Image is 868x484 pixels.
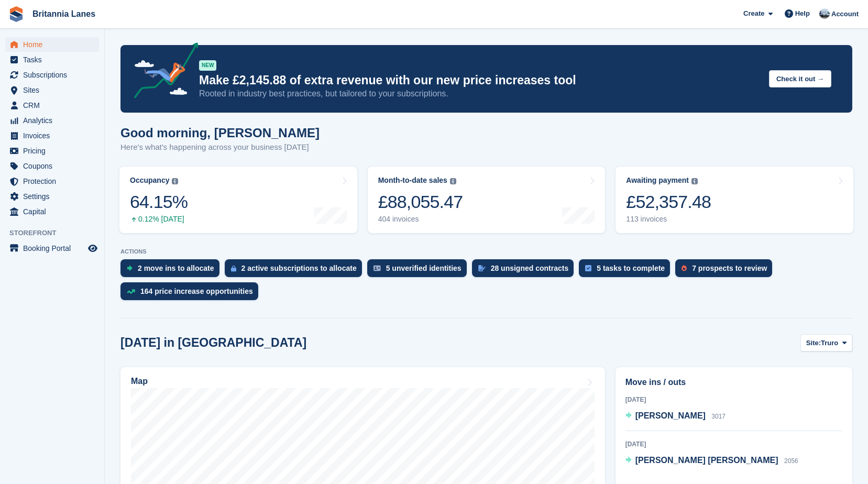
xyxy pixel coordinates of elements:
a: 164 price increase opportunities [120,282,263,305]
p: Here's what's happening across your business [DATE] [120,141,320,153]
span: Site: [806,338,821,348]
img: contract_signature_icon-13c848040528278c33f63329250d36e43548de30e8caae1d1a13099fd9432cc5.svg [478,265,486,271]
a: [PERSON_NAME] 3017 [625,410,726,423]
span: Booking Portal [23,241,86,256]
div: Month-to-date sales [378,176,447,185]
span: [PERSON_NAME] [PERSON_NAME] [635,456,778,465]
a: menu [5,204,99,219]
span: Home [23,37,86,52]
a: Preview store [86,242,99,255]
span: Account [831,9,859,19]
a: menu [5,159,99,173]
span: Invoices [23,128,86,143]
a: menu [5,98,99,113]
a: menu [5,128,99,143]
span: Pricing [23,144,86,158]
div: 113 invoices [626,215,711,224]
img: move_ins_to_allocate_icon-fdf77a2bb77ea45bf5b3d319d69a93e2d87916cf1d5bf7949dd705db3b84f3ca.svg [127,265,133,271]
span: Create [743,8,764,19]
div: 164 price increase opportunities [140,287,253,295]
a: menu [5,174,99,189]
a: menu [5,144,99,158]
span: CRM [23,98,86,113]
p: Rooted in industry best practices, but tailored to your subscriptions. [199,88,761,100]
h2: Move ins / outs [625,376,842,389]
div: 64.15% [130,191,188,213]
div: 5 tasks to complete [597,264,665,272]
img: verify_identity-adf6edd0f0f0b5bbfe63781bf79b02c33cf7c696d77639b501bdc392416b5a36.svg [373,265,381,271]
a: [PERSON_NAME] [PERSON_NAME] 2056 [625,454,798,468]
span: Help [795,8,810,19]
div: 5 unverified identities [386,264,462,272]
a: Occupancy 64.15% 0.12% [DATE] [119,167,357,233]
p: Make £2,145.88 of extra revenue with our new price increases tool [199,73,761,88]
img: icon-info-grey-7440780725fd019a000dd9b08b2336e03edf1995a4989e88bcd33f0948082b44.svg [172,178,178,184]
div: 2 move ins to allocate [138,264,214,272]
a: 7 prospects to review [675,259,777,282]
span: 3017 [711,413,726,420]
span: 2056 [784,457,798,465]
div: Occupancy [130,176,169,185]
span: Truro [821,338,838,348]
div: NEW [199,60,216,71]
img: price_increase_opportunities-93ffe204e8149a01c8c9dc8f82e8f89637d9d84a8eef4429ea346261dce0b2c0.svg [127,289,135,294]
h2: Map [131,377,148,386]
span: Protection [23,174,86,189]
a: 2 move ins to allocate [120,259,225,282]
a: menu [5,83,99,97]
img: price-adjustments-announcement-icon-8257ccfd72463d97f412b2fc003d46551f7dbcb40ab6d574587a9cd5c0d94... [125,42,199,102]
p: ACTIONS [120,248,852,255]
span: Settings [23,189,86,204]
img: active_subscription_to_allocate_icon-d502201f5373d7db506a760aba3b589e785aa758c864c3986d89f69b8ff3... [231,265,236,272]
a: menu [5,68,99,82]
span: Capital [23,204,86,219]
a: 2 active subscriptions to allocate [225,259,367,282]
a: menu [5,189,99,204]
div: 28 unsigned contracts [491,264,569,272]
span: Coupons [23,159,86,173]
span: Storefront [9,228,104,238]
div: 0.12% [DATE] [130,215,188,224]
a: 5 tasks to complete [579,259,675,282]
span: [PERSON_NAME] [635,411,706,420]
a: Britannia Lanes [28,5,100,23]
img: stora-icon-8386f47178a22dfd0bd8f6a31ec36ba5ce8667c1dd55bd0f319d3a0aa187defe.svg [8,6,24,22]
a: menu [5,37,99,52]
div: £88,055.47 [378,191,463,213]
a: Awaiting payment £52,357.48 113 invoices [616,167,853,233]
img: prospect-51fa495bee0391a8d652442698ab0144808aea92771e9ea1ae160a38d050c398.svg [682,265,687,271]
span: Analytics [23,113,86,128]
a: menu [5,113,99,128]
a: Month-to-date sales £88,055.47 404 invoices [368,167,606,233]
h2: [DATE] in [GEOGRAPHIC_DATA] [120,336,306,350]
a: menu [5,52,99,67]
div: 404 invoices [378,215,463,224]
div: Awaiting payment [626,176,689,185]
h1: Good morning, [PERSON_NAME] [120,126,320,140]
div: [DATE] [625,439,842,449]
span: Sites [23,83,86,97]
span: Subscriptions [23,68,86,82]
button: Site: Truro [800,334,852,351]
a: 5 unverified identities [367,259,472,282]
a: 28 unsigned contracts [472,259,579,282]
div: 2 active subscriptions to allocate [241,264,357,272]
button: Check it out → [769,70,831,87]
img: John Millership [819,8,830,19]
img: task-75834270c22a3079a89374b754ae025e5fb1db73e45f91037f5363f120a921f8.svg [585,265,591,271]
div: £52,357.48 [626,191,711,213]
img: icon-info-grey-7440780725fd019a000dd9b08b2336e03edf1995a4989e88bcd33f0948082b44.svg [450,178,456,184]
div: 7 prospects to review [692,264,767,272]
img: icon-info-grey-7440780725fd019a000dd9b08b2336e03edf1995a4989e88bcd33f0948082b44.svg [691,178,698,184]
span: Tasks [23,52,86,67]
a: menu [5,241,99,256]
div: [DATE] [625,395,842,404]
